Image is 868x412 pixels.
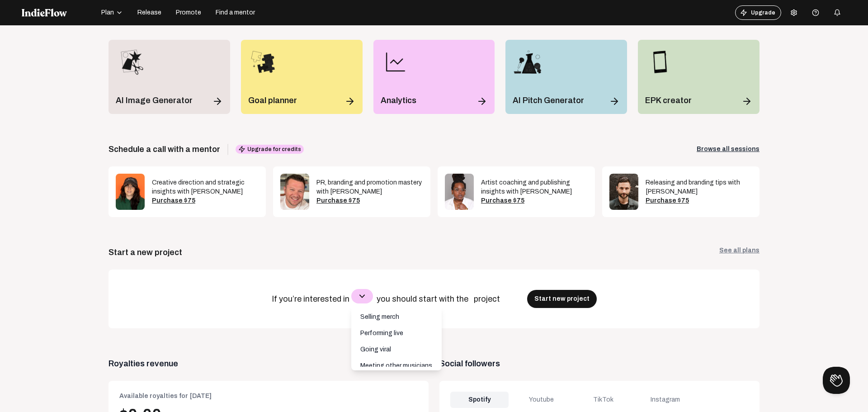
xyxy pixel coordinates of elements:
div: Available royalties for [DATE] [119,392,418,401]
img: pitch_wizard_icon.png [513,47,542,77]
p: Performing live [355,325,438,341]
div: Start a new project [108,246,182,259]
img: epk_icon.png [645,47,675,77]
iframe: Toggle Customer Support [823,367,850,394]
div: Purchase $75 [481,196,588,205]
div: Purchase $75 [316,196,423,205]
p: EPK creator [645,94,692,107]
div: Instagram [636,392,694,408]
img: line-chart.png [381,47,410,77]
button: Upgrade [735,5,781,20]
div: TikTok [574,392,632,408]
p: Selling merch [355,309,438,325]
div: Youtube [512,392,571,408]
p: Analytics [381,94,416,107]
button: Plan [96,5,128,20]
div: Creative direction and strategic insights with [PERSON_NAME] [152,178,259,196]
button: Find a mentor [210,5,260,20]
span: you should start with the [377,294,470,303]
span: Royalties revenue [108,357,429,370]
div: Releasing and branding tips with [PERSON_NAME] [646,178,752,196]
div: Artist coaching and publishing insights with [PERSON_NAME] [481,178,588,196]
p: Meeting other musicians [355,358,438,374]
div: Purchase $75 [646,196,752,205]
div: Spotify [450,392,509,408]
div: PR, branding and promotion mastery with [PERSON_NAME] [316,178,423,196]
span: If you’re interested in [272,294,351,303]
a: Browse all sessions [697,145,759,154]
img: merch_designer_icon.png [116,47,146,77]
span: Find a mentor [216,8,255,17]
button: Release [132,5,167,20]
img: goal_planner_icon.png [248,47,278,77]
span: Social followers [439,357,759,370]
span: Upgrade for credits [236,145,304,154]
div: Purchase $75 [152,196,259,205]
img: indieflow-logo-white.svg [22,9,67,17]
span: Plan [101,8,114,17]
span: Schedule a call with a mentor [108,143,220,156]
span: Release [137,8,161,17]
button: Start new project [527,290,597,308]
p: Goal planner [248,94,297,107]
a: See all plans [719,246,759,259]
p: AI Pitch Generator [513,94,584,107]
span: Promote [176,8,201,17]
button: Promote [170,5,207,20]
span: project [474,294,502,303]
p: AI Image Generator [116,94,193,107]
p: Going viral [355,341,438,358]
